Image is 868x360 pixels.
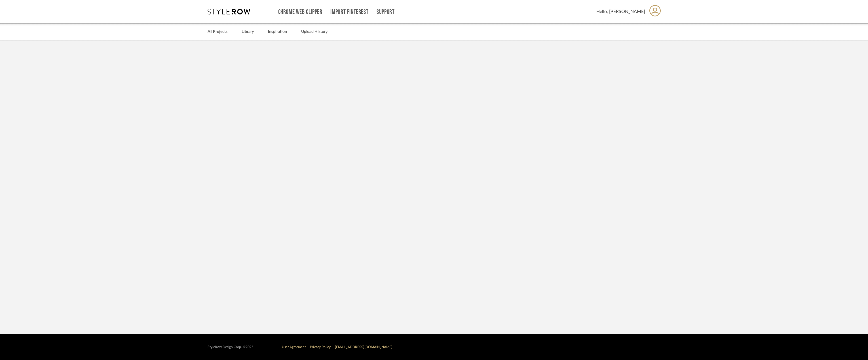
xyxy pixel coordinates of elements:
[268,28,287,36] a: Inspiration
[208,345,254,349] div: StyleRow Design Corp. ©2025
[242,28,254,36] a: Library
[377,10,394,14] a: Support
[596,8,645,15] span: Hello, [PERSON_NAME]
[330,10,368,14] a: Import Pinterest
[208,28,227,36] a: All Projects
[282,345,306,349] a: User Agreement
[301,28,328,36] a: Upload History
[278,10,322,14] a: Chrome Web Clipper
[335,345,392,349] a: [EMAIL_ADDRESS][DOMAIN_NAME]
[310,345,331,349] a: Privacy Policy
